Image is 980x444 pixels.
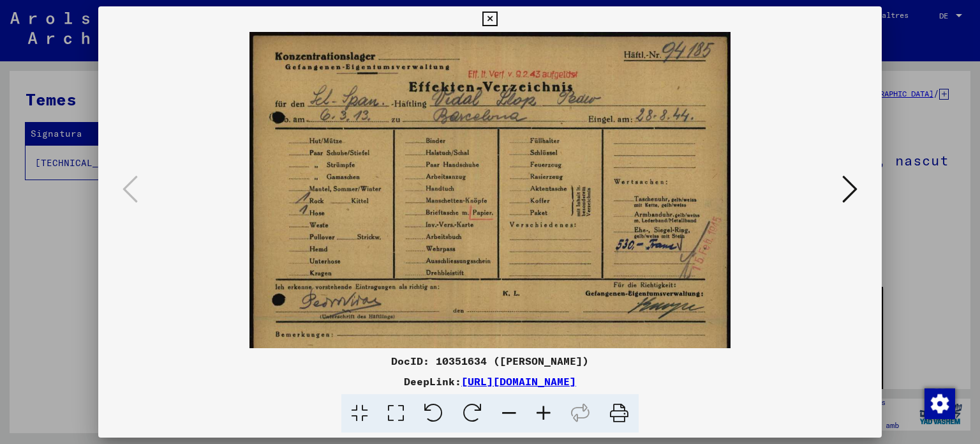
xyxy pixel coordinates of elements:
font: DeepLink: [404,375,461,388]
div: Canviar el consentiment [924,388,954,418]
a: [URL][DOMAIN_NAME] [461,375,576,388]
img: Canviar el consentiment [924,388,955,419]
font: DocID: 10351634 ([PERSON_NAME]) [391,355,589,367]
img: 001.jpg [249,32,731,380]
